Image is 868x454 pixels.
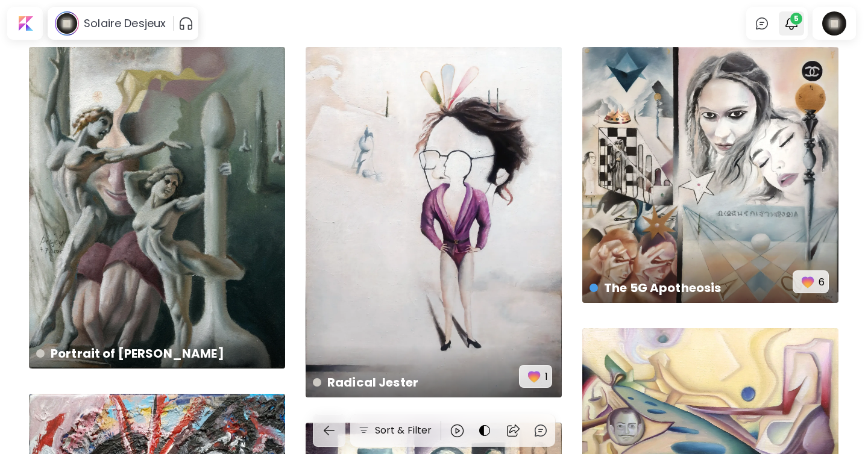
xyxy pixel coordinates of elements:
button: favorites6 [793,270,829,293]
h6: Solaire Desjeux [84,16,166,31]
img: chatIcon [755,16,769,31]
h6: Sort & Filter [375,423,432,438]
a: Radical Jesterfavorites1https://cdn.kaleido.art/CDN/Artwork/126987/Primary/medium.webp?updated=56... [306,47,562,397]
p: 1 [545,369,548,384]
button: pauseOutline IconGradient Icon [178,14,193,33]
p: 6 [819,275,825,290]
a: back [313,414,350,447]
img: chatIcon [533,423,548,438]
img: favorites [799,273,816,290]
span: 5 [790,13,802,25]
button: favorites1 [519,365,552,388]
h4: The 5G Apotheosis [590,279,793,297]
img: back [322,423,336,438]
img: favorites [526,368,542,385]
a: The 5G Apotheosisfavorites6https://cdn.kaleido.art/CDN/Artwork/119832/Primary/medium.webp?updated... [582,47,838,303]
button: bellIcon5 [781,13,802,34]
h4: Radical Jester [313,373,519,391]
h4: Portrait of [PERSON_NAME] [36,344,275,362]
img: bellIcon [784,16,799,31]
a: Portrait of [PERSON_NAME]https://cdn.kaleido.art/CDN/Artwork/175034/Primary/medium.webp?updated=7... [29,47,285,368]
button: back [313,414,345,447]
